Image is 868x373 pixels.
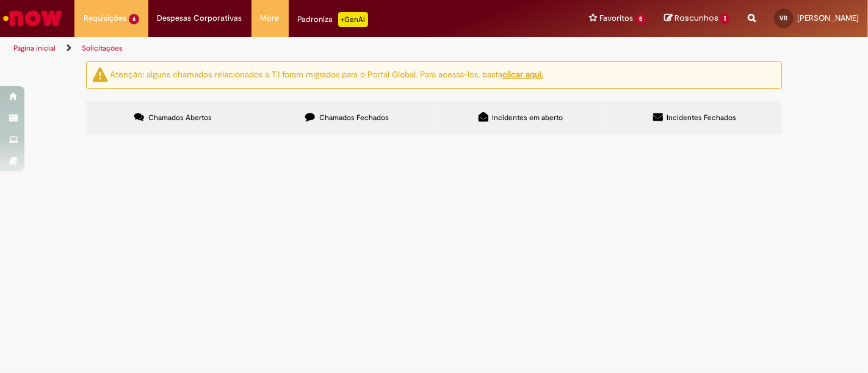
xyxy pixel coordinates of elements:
img: ServiceNow [1,6,64,30]
ul: Trilhas de página [9,37,570,60]
span: More [261,12,280,24]
span: 5 [636,14,646,24]
span: Requisições [84,12,126,24]
span: 6 [129,14,139,24]
span: Incidentes Fechados [667,113,737,123]
a: Página inicial [13,43,56,53]
span: Favoritos [600,12,634,24]
span: Despesas Corporativas [157,12,242,24]
span: Incidentes em aberto [493,113,563,123]
p: +GenAi [338,12,368,27]
span: Rascunhos [675,12,718,24]
span: [PERSON_NAME] [797,13,859,23]
span: 1 [720,13,729,24]
span: Chamados Fechados [319,113,389,123]
span: VR [780,14,788,22]
a: clicar aqui. [502,69,543,80]
a: Solicitações [82,43,123,53]
ng-bind-html: Atenção: alguns chamados relacionados a T.I foram migrados para o Portal Global. Para acessá-los,... [110,69,543,80]
span: Chamados Abertos [148,113,212,123]
div: Padroniza [298,12,368,27]
a: Rascunhos [664,13,729,24]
